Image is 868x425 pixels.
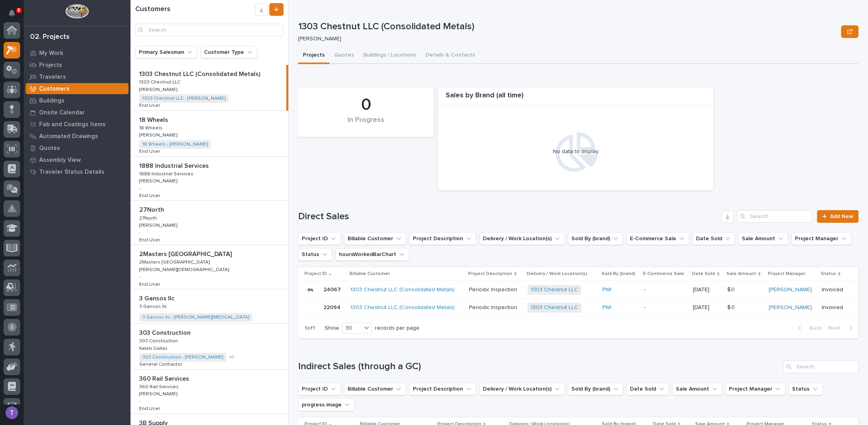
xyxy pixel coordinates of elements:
p: Sold By (brand) [601,269,635,278]
button: Buildings / Locations [359,47,421,64]
a: 2Masters [GEOGRAPHIC_DATA]2Masters [GEOGRAPHIC_DATA] 2Masters [GEOGRAPHIC_DATA]2Masters [GEOGRAPH... [130,245,288,289]
a: Customers [24,83,130,95]
a: 3 Gansos llc3 Gansos llc 3 Gansos llc3 Gansos llc 3 Gansos llc - [PERSON_NAME][MEDICAL_DATA] [130,289,288,324]
p: 360 Rail Services [139,374,191,383]
p: 1 of 1 [298,319,321,338]
button: Next [825,324,859,332]
a: Quotes [24,142,130,154]
p: 18 Wheels [139,124,164,131]
a: [PERSON_NAME] [769,304,812,311]
button: Project ID [298,232,341,245]
h1: Indirect Sales (through a GC) [298,361,780,372]
button: Sold By (brand) [568,383,623,395]
p: General Contractor [139,360,184,367]
p: $ 0 [727,303,736,311]
a: 18 Wheels18 Wheels 18 Wheels18 Wheels [PERSON_NAME][PERSON_NAME] 18 Wheels - [PERSON_NAME] End Us... [130,111,288,157]
p: 27North [139,205,166,214]
button: Sale Amount [738,232,788,245]
button: Date Sold [626,383,669,395]
a: Onsite Calendar [24,106,130,118]
input: Search [135,24,284,36]
h1: Direct Sales [298,211,718,222]
p: Traveler Status Details [39,169,104,176]
p: Project ID [304,269,327,278]
p: 1888 Industrial Services [139,170,195,177]
div: Search [783,360,859,373]
p: 18 Wheels [139,115,170,124]
p: 27North [139,214,159,221]
button: Date Sold [692,232,735,245]
a: 1303 Chestnut LLC (Consolidated Metals) [350,304,455,311]
p: Invoiced [822,304,846,311]
button: Details & Contacts [421,47,480,64]
button: users-avatar [4,404,20,421]
p: [DATE] [693,304,721,311]
a: 1303 Chestnut LLC (Consolidated Metals)1303 Chestnut LLC (Consolidated Metals) 1303 Chestnut LLC1... [130,65,288,111]
a: 360 Rail Services360 Rail Services 360 Rail Services360 Rail Services [PERSON_NAME][PERSON_NAME] ... [130,370,288,414]
input: Search [737,210,812,223]
p: Assembly View [39,157,81,164]
p: 1303 Chestnut LLC (Consolidated Metals) [139,69,262,78]
button: Status [789,383,823,395]
a: 1303 Chestnut LLC [531,286,578,293]
h1: Customers [135,5,255,14]
p: Show [325,325,339,332]
p: 22094 [323,303,342,311]
div: Sales by Brand (all time) [438,91,713,104]
p: 24067 [323,285,342,293]
p: 3 Gansos llc [139,302,168,309]
div: No data to display [442,148,709,155]
p: [PERSON_NAME] [139,85,179,93]
a: 1303 Chestnut LLC [531,304,578,311]
button: Delivery / Work Location(s) [479,383,565,395]
a: 1303 Chestnut LLC - [PERSON_NAME] [142,96,225,101]
p: Customers [39,85,70,93]
p: Project Manager [768,269,806,278]
button: Project Description [409,383,476,395]
span: Next [828,324,845,332]
p: 1888 Industrial Services [139,161,210,170]
a: 303 Construction - [PERSON_NAME] [142,355,223,360]
tr: 2209422094 1303 Chestnut LLC (Consolidated Metals) Periodic InspectionPeriodic Inspection 1303 Ch... [298,299,859,317]
button: Notifications [4,5,20,21]
button: Delivery / Work Location(s) [479,232,565,245]
a: Buildings [24,95,130,106]
p: 303 Construction [139,337,180,344]
p: Billable Customer [350,269,390,278]
a: PWI [602,286,611,293]
p: Fab and Coatings Items [39,121,106,128]
p: Onsite Calendar [39,109,85,116]
a: Travelers [24,71,130,83]
a: 1303 Chestnut LLC (Consolidated Metals) [350,286,455,293]
p: End User [139,147,162,154]
button: Project Manager [725,383,785,395]
p: Projects [39,62,62,69]
p: [PERSON_NAME] [298,36,835,42]
a: My Work [24,47,130,59]
a: Projects [24,59,130,71]
button: hoursWorkedBarChart [335,248,409,261]
p: Quotes [39,145,60,152]
p: Periodic Inspection [469,303,519,311]
a: Add New [817,210,859,223]
p: [PERSON_NAME] [139,131,179,138]
a: Automated Drawings [24,130,130,142]
button: Primary Salesman [135,46,197,59]
a: Assembly View [24,154,130,166]
p: Project Description [468,269,512,278]
p: 303 Construction [139,328,192,337]
p: - [644,304,686,311]
button: Sale Amount [672,383,722,395]
button: Sold By (brand) [568,232,623,245]
p: Date Sold [692,269,715,278]
a: 27North27North 27North27North [PERSON_NAME][PERSON_NAME] -End UserEnd User [130,201,288,245]
button: Back [792,324,825,332]
p: [PERSON_NAME] [139,177,179,184]
button: Quotes [329,47,359,64]
button: Billable Customer [344,232,406,245]
p: Status [821,269,836,278]
p: 2Masters [GEOGRAPHIC_DATA] [139,258,211,265]
p: E-Commerce Sale [643,269,684,278]
p: 1303 Chestnut LLC (Consolidated Metals) [298,21,838,32]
